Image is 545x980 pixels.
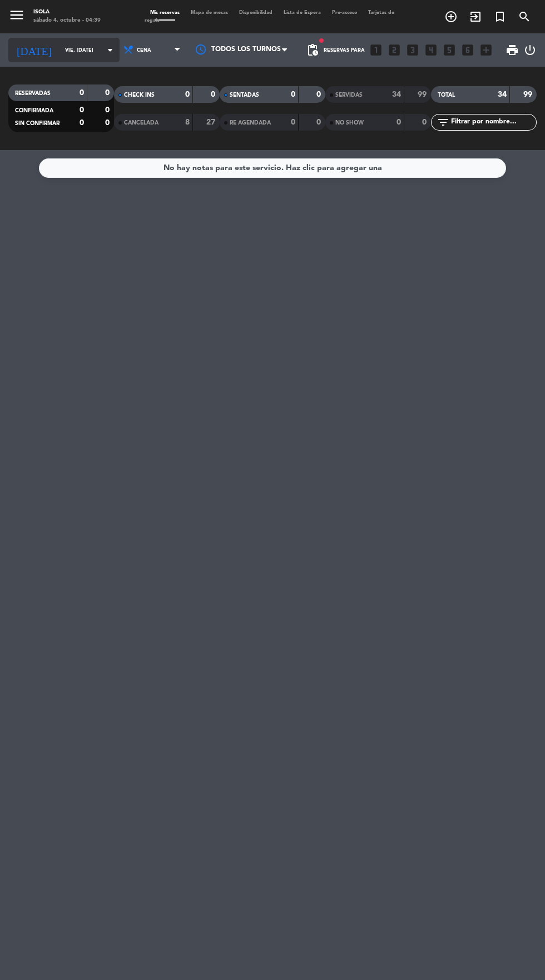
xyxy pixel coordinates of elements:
span: print [506,43,519,57]
span: CHECK INS [124,92,155,98]
strong: 0 [316,91,323,98]
span: Pre-acceso [326,10,363,15]
strong: 99 [523,91,534,98]
span: SENTADAS [230,92,259,98]
strong: 99 [418,91,429,98]
span: RESERVADAS [15,91,51,96]
i: arrow_drop_down [103,43,117,57]
strong: 0 [316,118,323,126]
i: [DATE] [8,39,60,61]
div: LOG OUT [523,33,537,67]
span: TOTAL [438,92,455,98]
i: add_circle_outline [444,10,458,23]
span: RE AGENDADA [230,120,271,126]
strong: 0 [185,91,190,98]
i: menu [8,7,25,23]
i: turned_in_not [493,10,507,23]
strong: 34 [392,91,401,98]
span: SIN CONFIRMAR [15,121,60,126]
strong: 0 [211,91,217,98]
span: CANCELADA [124,120,158,126]
input: Filtrar por nombre... [450,116,536,128]
strong: 27 [206,118,217,126]
i: exit_to_app [469,10,482,23]
i: looks_4 [424,43,438,57]
strong: 0 [80,106,84,114]
i: looks_one [369,43,383,57]
i: looks_6 [460,43,475,57]
span: pending_actions [306,43,319,57]
strong: 0 [105,119,112,127]
i: add_box [479,43,493,57]
i: looks_3 [405,43,420,57]
span: NO SHOW [335,120,364,126]
strong: 8 [185,118,190,126]
span: SERVIDAS [335,92,363,98]
div: Isola [33,8,101,17]
span: Reservas para [324,47,365,53]
i: search [518,10,531,23]
div: No hay notas para este servicio. Haz clic para agregar una [163,162,382,175]
strong: 0 [422,118,429,126]
i: power_settings_new [523,43,537,57]
i: looks_two [387,43,402,57]
div: sábado 4. octubre - 04:39 [33,17,101,25]
i: filter_list [437,116,450,129]
strong: 34 [498,91,507,98]
strong: 0 [80,89,84,97]
strong: 0 [397,118,401,126]
span: Mapa de mesas [185,10,234,15]
strong: 0 [105,89,112,97]
span: CONFIRMADA [15,108,53,113]
span: Mis reservas [145,10,185,15]
span: Disponibilidad [234,10,278,15]
i: looks_5 [442,43,457,57]
strong: 0 [105,106,112,114]
span: fiber_manual_record [318,37,325,44]
strong: 0 [80,119,84,127]
strong: 0 [291,91,295,98]
span: Cena [137,47,151,53]
button: menu [8,7,25,26]
strong: 0 [291,118,295,126]
span: Lista de Espera [278,10,326,15]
